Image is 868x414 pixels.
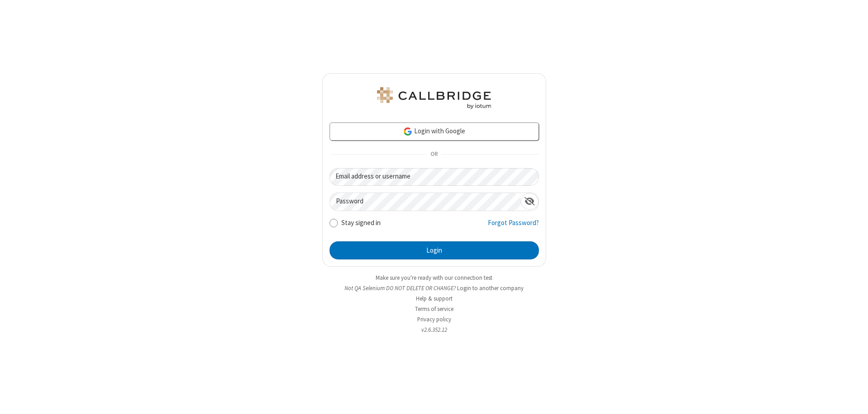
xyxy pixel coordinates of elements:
iframe: Chat [845,390,861,408]
a: Terms of service [415,305,453,313]
a: Help & support [416,295,453,302]
label: Stay signed in [341,218,381,228]
a: Login with Google [330,122,539,141]
img: QA Selenium DO NOT DELETE OR CHANGE [375,87,493,109]
input: Password [330,193,521,211]
button: Login to another company [457,284,524,292]
img: google-icon.png [403,127,413,136]
a: Forgot Password? [488,218,539,235]
a: Make sure you're ready with our connection test [376,274,492,282]
input: Email address or username [330,168,539,186]
div: Show password [521,193,538,210]
span: OR [427,148,441,161]
a: Privacy policy [417,315,451,323]
li: Not QA Selenium DO NOT DELETE OR CHANGE? [322,284,546,292]
li: v2.6.352.12 [322,325,546,334]
button: Login [330,241,539,259]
